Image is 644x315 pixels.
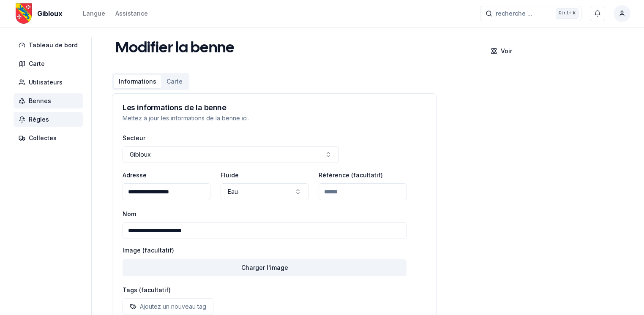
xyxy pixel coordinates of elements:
a: Bennes [14,93,86,109]
a: Voir [484,38,627,60]
a: Utilisateurs [14,75,86,90]
span: Collectes [29,134,57,142]
span: recherche ... [496,9,532,18]
label: Tags (facultatif) [123,286,171,293]
button: recherche ...Ctrl+K [480,6,581,21]
label: Nom [123,210,136,217]
label: Secteur [123,134,145,141]
p: Ajoutez un nouveau tag [140,302,206,311]
span: Bennes [29,97,51,105]
button: Carte [161,75,188,88]
button: Informations [114,75,161,88]
span: Carte [29,60,45,68]
span: Gibloux [37,8,63,19]
label: Fluide [221,171,239,179]
div: Langue [83,9,105,18]
a: Carte [14,56,86,71]
button: Langue [83,8,105,19]
span: Règles [29,115,49,124]
a: Règles [14,112,86,127]
button: Eau [221,183,308,200]
button: Ajoutez un nouveau tag [123,298,213,315]
h1: Modifier la benne [115,40,235,57]
p: Mettez à jour les informations de la benne ici. [123,114,426,122]
label: Adresse [123,171,147,179]
span: Utilisateurs [29,78,63,87]
a: Tableau de bord [14,38,86,53]
span: Tableau de bord [29,41,78,49]
label: Image (facultatif) [123,247,407,253]
a: Collectes [14,130,86,146]
p: Voir [501,47,512,55]
button: Gibloux [123,146,339,163]
label: Référence (facultatif) [319,171,383,179]
a: Gibloux [14,8,66,19]
h3: Les informations de la benne [123,104,426,111]
button: Charger l'image [123,259,407,276]
img: Gibloux Logo [14,3,34,24]
a: Assistance [115,8,148,19]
